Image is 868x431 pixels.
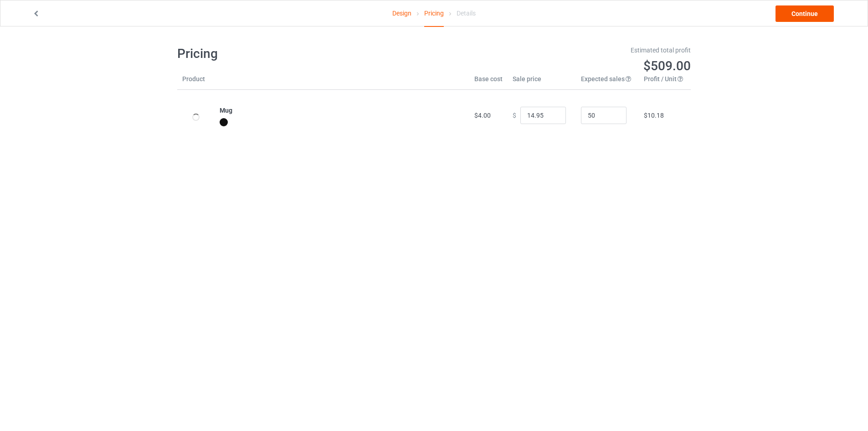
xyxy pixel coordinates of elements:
span: $4.00 [474,112,491,119]
th: Sale price [508,74,576,90]
b: Mug [220,107,232,114]
a: Continue [776,5,834,22]
span: $ [513,112,516,119]
th: Expected sales [576,74,639,90]
div: Estimated total profit [441,46,691,55]
div: Details [457,0,476,26]
span: $10.18 [644,112,664,119]
h1: Pricing [177,46,428,62]
div: Pricing [424,0,444,27]
th: Product [177,74,215,90]
a: Design [392,0,411,26]
th: Base cost [469,74,508,90]
th: Profit / Unit [639,74,691,90]
span: $509.00 [643,58,691,73]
